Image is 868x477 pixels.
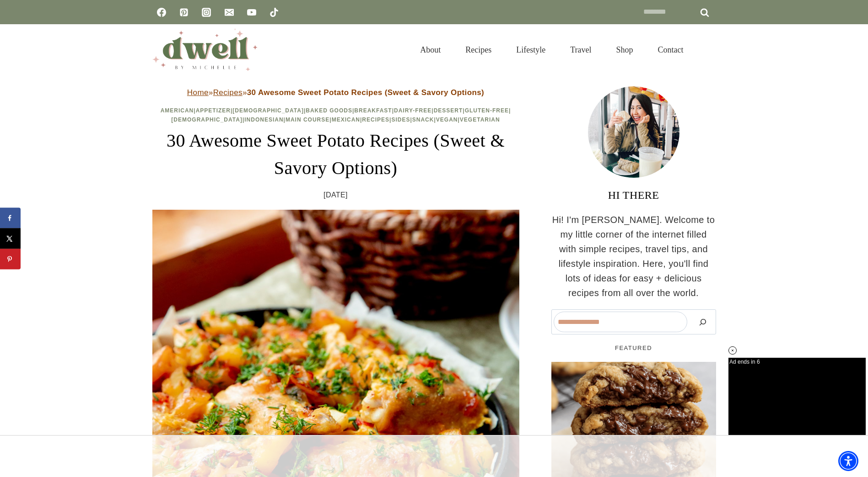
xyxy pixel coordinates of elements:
a: Recipes [213,88,243,97]
a: Baked Goods [306,107,352,114]
button: View Search Form [701,42,716,58]
a: Lifestyle [504,35,558,65]
a: Contact [646,35,696,65]
a: Instagram [197,3,216,21]
a: Gluten-Free [465,107,509,114]
a: Dessert [434,107,463,114]
span: » » [187,88,484,97]
button: Search [692,312,714,332]
img: DWELL by michelle [152,29,258,71]
a: Travel [558,35,604,65]
a: Indonesian [244,117,283,123]
a: Facebook [152,3,171,21]
a: Email [220,3,238,21]
a: Vegetarian [460,117,500,123]
a: Home [187,88,209,97]
a: [DEMOGRAPHIC_DATA] [171,117,243,123]
a: Sides [391,117,410,123]
div: Accessibility Menu [838,451,858,471]
a: Recipes [362,117,389,123]
a: American [161,107,194,114]
a: TikTok [265,3,283,21]
a: Breakfast [354,107,392,114]
strong: 30 Awesome Sweet Potato Recipes (Sweet & Savory Options) [247,88,484,97]
a: [DEMOGRAPHIC_DATA] [232,107,304,114]
a: Mexican [332,117,360,123]
a: Recipes [453,35,504,65]
span: | | | | | | | | | | | | | | | | [161,107,511,122]
a: Shop [604,35,645,65]
a: Vegan [436,117,458,123]
p: Hi! I'm [PERSON_NAME]. Welcome to my little corner of the internet filled with simple recipes, tr... [551,212,716,300]
h5: FEATURED [551,344,716,353]
h3: HI THERE [551,187,716,203]
a: Pinterest [175,3,193,21]
a: Snack [412,117,434,123]
a: Dairy-Free [394,107,431,114]
h1: 30 Awesome Sweet Potato Recipes (Sweet & Savory Options) [152,127,519,182]
iframe: Advertisement [728,358,866,435]
nav: Primary Navigation [408,35,695,65]
a: Appetizer [196,107,231,114]
a: About [408,35,453,65]
a: YouTube [243,3,261,21]
a: Main Course [286,117,329,123]
time: [DATE] [323,189,348,201]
